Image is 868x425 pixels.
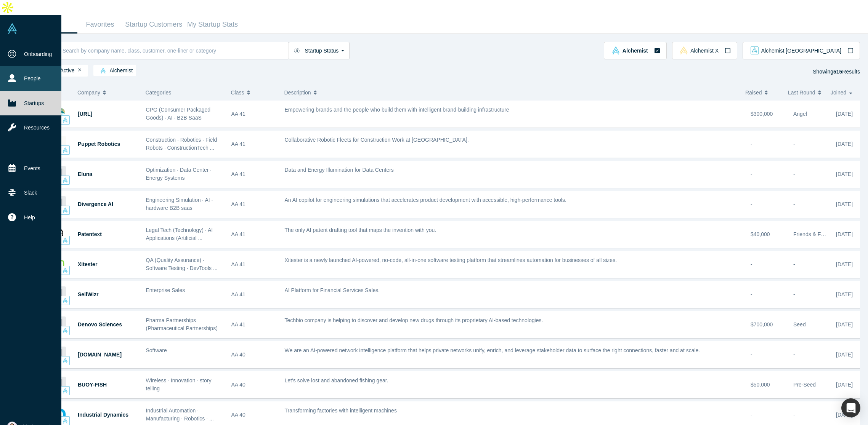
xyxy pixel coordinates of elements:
[146,107,211,121] span: CPG (Consumer Packaged Goods) · AI · B2B SaaS
[78,231,102,237] a: Patentext
[743,42,860,59] button: alchemist_aj Vault LogoAlchemist [GEOGRAPHIC_DATA]
[185,16,241,34] a: My Startup Stats
[146,377,212,391] span: Wireless · Innovation · story telling
[146,167,212,181] span: Optimization · Data Center · Energy Systems
[285,197,566,203] span: An AI copilot for engineering simulations that accelerates product development with accessible, h...
[285,317,543,323] span: Techbio company is helping to discover and develop new drugs through its proprietary AI-based tec...
[793,321,806,328] span: Seed
[285,377,388,383] span: Let's solve lost and abandoned fishing gear.
[77,85,100,101] span: Company
[285,107,509,113] span: Empowering brands and the people who build them with intelligent brand-building infrastructure
[793,261,795,267] span: -
[146,227,213,241] span: Legal Tech (Technology) · AI Applications (Artificial ...
[793,231,833,237] span: Friends & Family
[751,201,752,207] span: -
[231,221,277,248] div: AA 41
[78,352,122,358] a: [DOMAIN_NAME]
[24,214,35,222] span: Help
[78,201,113,207] a: Divergence AI
[745,85,762,101] span: Raised
[751,412,752,418] span: -
[836,412,853,418] span: [DATE]
[285,137,469,143] span: Collaborative Robotic Fleets for Construction Work at [GEOGRAPHIC_DATA].
[751,231,770,237] span: $40,000
[231,191,277,217] div: AA 41
[63,147,68,153] img: alchemist Vault Logo
[231,85,273,101] button: Class
[146,257,218,271] span: QA (Quality Assurance) · Software Testing · DevTools ...
[831,85,855,101] button: Joined
[751,141,752,147] span: -
[836,201,853,207] span: [DATE]
[78,111,92,117] a: [URL]
[285,257,617,263] span: Xitester is a newly launched AI-powered, no-code, all-in-one software testing platform that strea...
[63,358,68,363] img: alchemist Vault Logo
[745,85,780,101] button: Raised
[146,317,218,339] span: Pharma Partnerships (Pharmaceutical Partnerships) ...
[285,407,397,414] span: Transforming factories with intelligent machines
[836,111,853,117] span: [DATE]
[62,42,289,59] input: Search by company name, class, customer, one-liner or category
[751,171,752,177] span: -
[623,48,648,53] span: Alchemist
[63,268,68,273] img: alchemist Vault Logo
[7,23,18,34] img: Alchemist Vault Logo
[788,85,823,101] button: Last Round
[146,287,185,293] span: Enterprise Sales
[793,352,795,358] span: -
[836,231,853,237] span: [DATE]
[788,85,815,101] span: Last Round
[833,69,842,75] strong: 515
[63,298,68,303] img: alchemist Vault Logo
[97,68,133,74] span: Alchemist
[231,281,277,308] div: AA 41
[63,418,68,423] img: alchemist Vault Logo
[77,16,123,34] a: Favorites
[231,101,277,127] div: AA 41
[831,85,846,101] span: Joined
[751,291,752,297] span: -
[612,46,620,54] img: alchemist Vault Logo
[751,46,759,54] img: alchemist_aj Vault Logo
[836,141,853,147] span: [DATE]
[48,68,75,74] span: Active
[793,291,795,297] span: -
[123,16,185,34] a: Startup Customers
[284,85,311,101] span: Description
[146,197,213,211] span: Engineering Simulation · AI · hardware B2B saas
[63,388,68,393] img: alchemist Vault Logo
[231,251,277,278] div: AA 41
[63,117,68,123] img: alchemist Vault Logo
[751,352,752,358] span: -
[146,407,214,422] span: Industrial Automation · Manufacturing · Robotics · ...
[604,42,666,59] button: alchemist Vault LogoAlchemist
[63,208,68,213] img: alchemist Vault Logo
[231,312,277,338] div: AA 41
[78,141,120,147] a: Puppet Robotics
[680,46,688,54] img: alchemistx Vault Logo
[146,347,167,353] span: Software
[63,238,68,243] img: alchemist Vault Logo
[284,85,738,101] button: Description
[78,382,107,388] a: BUOY-FISH
[836,261,853,267] span: [DATE]
[836,352,853,358] span: [DATE]
[836,291,853,297] span: [DATE]
[793,171,795,177] span: -
[285,167,394,173] span: Data and Energy Illumination for Data Centers
[78,67,82,73] button: Remove Filter
[751,382,770,388] span: $50,000
[813,69,860,75] span: Showing Results
[78,171,92,177] a: Eluna
[793,382,816,388] span: Pre-Seed
[78,291,98,297] a: SellWizr
[231,161,277,187] div: AA 41
[78,321,122,328] a: Denovo Sciences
